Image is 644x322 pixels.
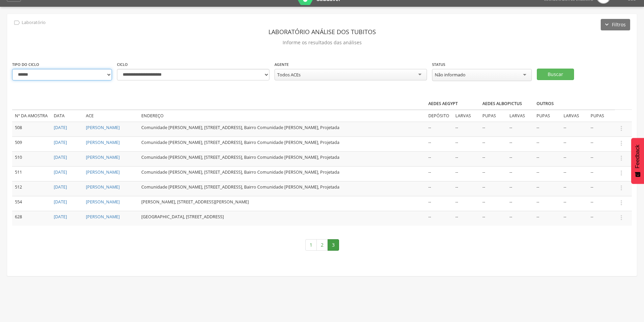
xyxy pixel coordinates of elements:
td: Larvas [453,110,480,122]
td: -- [507,151,534,166]
i:  [618,125,625,132]
span: Feedback [635,145,641,168]
td: -- [534,151,561,166]
td: Data [51,110,83,122]
i:  [618,169,625,177]
button: Buscar [537,69,574,80]
a: [PERSON_NAME] [86,140,120,145]
td: 511 [12,166,51,181]
button: Filtros [601,19,630,30]
td: -- [426,166,453,181]
td: -- [453,137,480,151]
td: -- [453,122,480,137]
td: 512 [12,181,51,196]
td: -- [561,151,588,166]
label: Ciclo [117,62,128,67]
td: -- [453,196,480,211]
p: Informe os resultados das análises [12,38,632,47]
td: -- [480,122,507,137]
a: 3 [328,239,339,251]
a: [DATE] [54,199,67,205]
td: [GEOGRAPHIC_DATA], [STREET_ADDRESS] [139,211,426,225]
i:  [618,140,625,147]
td: -- [480,166,507,181]
a: [DATE] [54,169,67,175]
td: -- [507,122,534,137]
td: -- [507,166,534,181]
td: -- [534,181,561,196]
a: [DATE] [54,125,67,130]
td: -- [588,122,615,137]
td: -- [588,166,615,181]
td: Comunidade [PERSON_NAME], [STREET_ADDRESS], Bairro Comunidade [PERSON_NAME], Projetada [139,181,426,196]
a: [PERSON_NAME] [86,169,120,175]
td: -- [561,122,588,137]
i:  [13,19,21,26]
td: -- [534,166,561,181]
td: Nº da amostra [12,110,51,122]
td: -- [507,211,534,225]
td: Pupas [534,110,561,122]
td: -- [588,151,615,166]
a: [PERSON_NAME] [86,125,120,130]
td: -- [480,211,507,225]
td: -- [561,196,588,211]
th: Aedes aegypt [426,98,480,110]
i:  [618,154,625,162]
td: -- [561,137,588,151]
a: [PERSON_NAME] [86,184,120,190]
td: -- [561,211,588,225]
td: -- [507,196,534,211]
td: -- [426,151,453,166]
td: -- [507,181,534,196]
td: -- [534,196,561,211]
td: -- [588,211,615,225]
td: Comunidade [PERSON_NAME], [STREET_ADDRESS], Bairro Comunidade [PERSON_NAME], Projetada [139,166,426,181]
td: Larvas [561,110,588,122]
td: -- [426,211,453,225]
a: [PERSON_NAME] [86,199,120,205]
td: -- [507,137,534,151]
i:  [618,184,625,192]
td: 509 [12,137,51,151]
a: [DATE] [54,214,67,220]
a: 2 [316,239,328,251]
td: -- [480,181,507,196]
td: Comunidade [PERSON_NAME], [STREET_ADDRESS], Bairro Comunidade [PERSON_NAME], Projetada [139,151,426,166]
td: -- [588,137,615,151]
td: -- [453,166,480,181]
th: Outros [534,98,588,110]
td: -- [480,196,507,211]
a: [PERSON_NAME] [86,154,120,160]
td: Depósito [426,110,453,122]
a: [DATE] [54,154,67,160]
label: Tipo do ciclo [12,62,39,67]
td: -- [534,211,561,225]
td: Pupas [480,110,507,122]
td: 628 [12,211,51,225]
td: 510 [12,151,51,166]
td: -- [480,137,507,151]
div: Não informado [435,72,466,78]
label: Agente [275,62,289,67]
td: -- [426,122,453,137]
td: -- [534,122,561,137]
a: 1 [305,239,317,251]
td: Comunidade [PERSON_NAME], [STREET_ADDRESS], Bairro Comunidade [PERSON_NAME], Projetada [139,122,426,137]
td: Pupas [588,110,615,122]
i:  [618,214,625,221]
td: [PERSON_NAME], [STREET_ADDRESS][PERSON_NAME] [139,196,426,211]
div: Todos ACEs [277,72,301,78]
td: ACE [83,110,139,122]
label: Status [432,62,445,67]
td: -- [426,196,453,211]
p: Laboratório [22,20,46,25]
td: -- [453,181,480,196]
a: [DATE] [54,184,67,190]
td: -- [534,137,561,151]
th: Aedes albopictus [480,98,534,110]
td: -- [561,181,588,196]
td: 554 [12,196,51,211]
td: Larvas [507,110,534,122]
i:  [618,199,625,206]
